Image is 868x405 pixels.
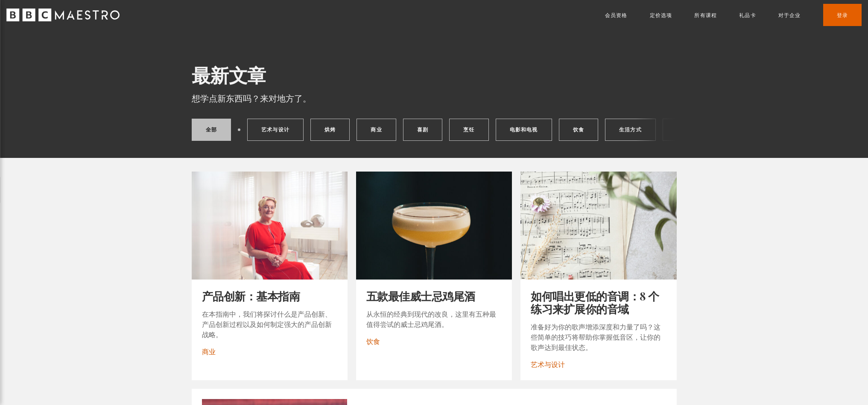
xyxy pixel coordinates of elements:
font: 喜剧 [417,127,428,133]
font: 想学点新东西吗？来对地方了。 [192,93,311,104]
font: 艺术与设计 [531,361,565,369]
a: 电影和电视 [496,119,552,141]
a: 喜剧 [403,119,442,141]
font: 烹饪 [463,127,474,133]
a: 艺术与设计 [531,360,565,370]
font: 生活方式 [619,127,642,133]
a: 烹饪 [449,119,488,141]
font: 商业 [371,127,382,133]
font: 礼品卡 [739,12,756,18]
a: 商业 [357,119,396,141]
font: 对于企业 [778,12,801,18]
a: 对于企业 [778,11,801,20]
font: 全部 [206,127,217,133]
a: 五款最佳威士忌鸡尾酒 [366,288,475,303]
a: 所有课程 [694,11,717,20]
a: 生活方式 [605,119,656,141]
a: 定价选项 [650,11,672,20]
font: 饮食 [573,127,584,133]
font: 会员资格 [605,12,628,18]
font: 登录 [837,12,848,18]
svg: BBC大师 [6,9,120,21]
nav: 基本的 [605,4,862,26]
font: 烘烤 [324,127,336,133]
font: 商业 [202,348,216,356]
font: 饮食 [366,338,380,346]
a: 礼品卡 [739,11,756,20]
font: 最新文章 [192,62,266,87]
nav: 类别 [192,119,677,144]
font: 艺术与设计 [261,127,289,133]
font: 定价选项 [650,12,672,18]
font: 所有课程 [694,12,717,18]
a: 艺术与设计 [247,119,304,141]
a: 如何唱出更低的音调：8 个练习来扩展你的音域 [531,288,659,316]
font: 电影和电视 [510,127,538,133]
a: 全部 [192,119,231,141]
a: 登录 [823,4,862,26]
a: 烘烤 [310,119,350,141]
a: 会员资格 [605,11,628,20]
a: 饮食 [559,119,598,141]
a: 饮食 [366,337,380,347]
a: 产品创新：基本指南 [202,288,300,303]
a: 商业 [202,347,216,357]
